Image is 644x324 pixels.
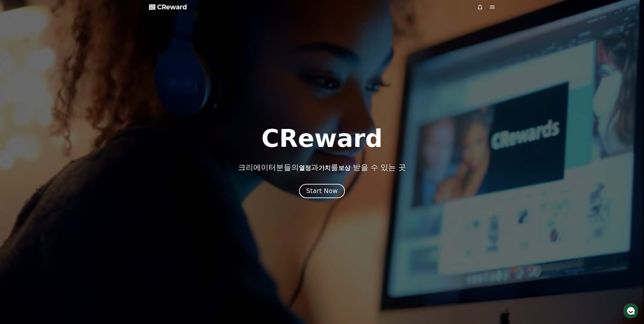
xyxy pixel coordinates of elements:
h1: CReward [261,126,383,151]
span: 설정 [78,168,84,172]
a: Start Now [300,189,344,194]
span: 홈 [16,168,19,172]
p: 크리에이터분들의 과 를 받을 수 있는 곳 [238,163,406,172]
a: 설정 [65,161,97,173]
a: 홈 [2,161,33,173]
div: Start Now [306,187,338,195]
span: 보상 [338,164,350,171]
span: CReward [157,3,187,11]
span: 열정 [299,164,311,171]
a: CReward [149,3,187,11]
button: Start Now [299,184,345,198]
a: 대화 [33,161,65,173]
span: 가치 [319,164,331,171]
span: 대화 [46,168,52,173]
